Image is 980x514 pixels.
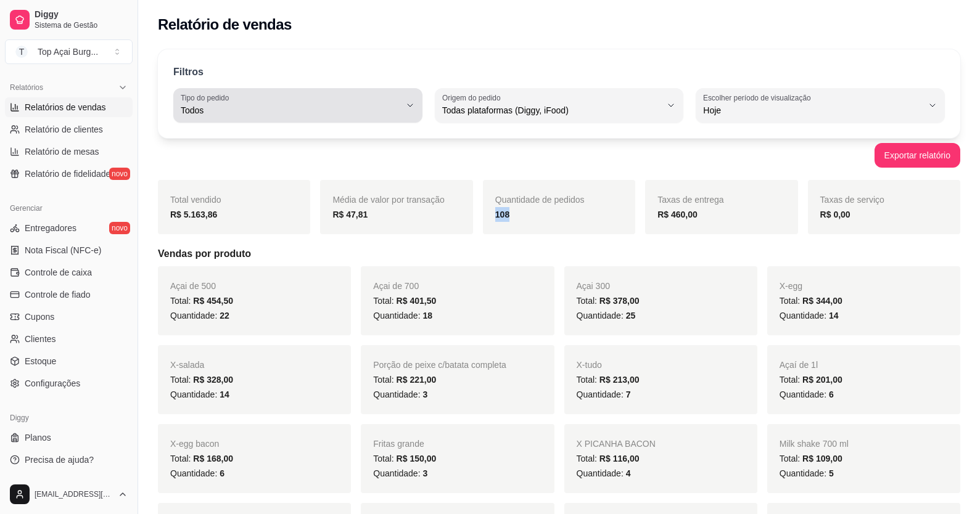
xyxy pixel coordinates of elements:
[25,123,103,136] span: Relatório de clientes
[193,375,233,385] span: R$ 328,00
[442,104,662,116] span: Todas plataformas (Diggy, iFood)
[25,355,56,367] span: Estoque
[820,195,884,205] span: Taxas de serviço
[373,296,436,306] span: Total:
[422,390,427,399] span: 3
[5,97,133,117] a: Relatórios de vendas
[5,408,133,428] div: Diggy
[577,454,640,463] span: Total:
[5,218,133,238] a: Entregadoresnovo
[170,296,233,306] span: Total:
[5,329,133,349] a: Clientes
[422,468,427,478] span: 3
[495,210,509,219] strong: 108
[5,5,133,35] a: DiggySistema de Gestão
[5,164,133,184] a: Relatório de fidelidadenovo
[577,468,631,478] span: Quantidade:
[170,468,224,478] span: Quantidade:
[173,65,204,80] p: Filtros
[220,468,224,478] span: 6
[38,46,98,58] div: Top Açai Burg ...
[5,373,133,393] a: Configurações
[373,454,436,463] span: Total:
[577,360,602,370] span: X-tudo
[5,351,133,371] a: Estoque
[435,88,684,123] button: Origem do pedidoTodas plataformas (Diggy, iFood)
[25,244,101,256] span: Nota Fiscal (NFC-e)
[780,311,839,320] span: Quantidade:
[15,46,28,58] span: T
[696,88,945,123] button: Escolher período de visualizaçãoHoje
[599,375,640,385] span: R$ 213,00
[25,333,56,345] span: Clientes
[170,360,204,370] span: X-salada
[442,92,504,103] label: Origem do pedido
[170,311,229,320] span: Quantidade:
[829,390,834,399] span: 6
[577,375,640,385] span: Total:
[373,375,436,385] span: Total:
[10,83,43,92] span: Relatórios
[397,375,437,385] span: R$ 221,00
[780,375,842,385] span: Total:
[35,9,128,20] span: Diggy
[802,296,842,306] span: R$ 344,00
[193,454,233,463] span: R$ 168,00
[25,101,106,113] span: Relatórios de vendas
[332,195,444,205] span: Média de valor por transação
[170,390,229,399] span: Quantidade:
[780,296,842,306] span: Total:
[703,104,923,116] span: Hoje
[829,311,839,320] span: 14
[703,92,815,103] label: Escolher período de visualização
[181,104,400,116] span: Todos
[657,210,698,219] strong: R$ 460,00
[5,198,133,218] div: Gerenciar
[577,296,640,306] span: Total:
[780,439,849,449] span: Milk shake 700 ml
[780,454,842,463] span: Total:
[25,168,110,180] span: Relatório de fidelidade
[170,281,216,291] span: Açai de 500
[626,390,631,399] span: 7
[220,390,229,399] span: 14
[170,454,233,463] span: Total:
[25,311,54,323] span: Cupons
[626,468,631,478] span: 4
[181,92,233,103] label: Tipo do pedido
[495,195,585,205] span: Quantidade de pedidos
[158,247,960,261] h5: Vendas por produto
[170,439,219,449] span: X-egg bacon
[802,375,842,385] span: R$ 201,00
[25,454,94,466] span: Precisa de ajuda?
[599,296,640,306] span: R$ 378,00
[220,311,229,320] span: 22
[780,360,818,370] span: Açaí de 1l
[373,468,427,478] span: Quantidade:
[170,210,217,219] strong: R$ 5.163,86
[170,375,233,385] span: Total:
[373,439,424,449] span: Fritas grande
[25,377,80,390] span: Configurações
[780,281,802,291] span: X-egg
[802,454,842,463] span: R$ 109,00
[373,311,432,320] span: Quantidade:
[332,210,368,219] strong: R$ 47,81
[780,468,834,478] span: Quantidade:
[577,311,636,320] span: Quantidade:
[373,360,506,370] span: Porção de peixe c/batata completa
[577,281,610,291] span: Açai 300
[657,195,723,205] span: Taxas de entrega
[5,39,133,64] button: Select a team
[35,20,128,30] span: Sistema de Gestão
[158,15,292,35] h2: Relatório de vendas
[626,311,636,320] span: 25
[193,296,233,306] span: R$ 454,50
[397,296,437,306] span: R$ 401,50
[5,120,133,139] a: Relatório de clientes
[5,240,133,260] a: Nota Fiscal (NFC-e)
[5,450,133,470] a: Precisa de ajuda?
[422,311,432,320] span: 18
[599,454,640,463] span: R$ 116,00
[173,88,422,123] button: Tipo do pedidoTodos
